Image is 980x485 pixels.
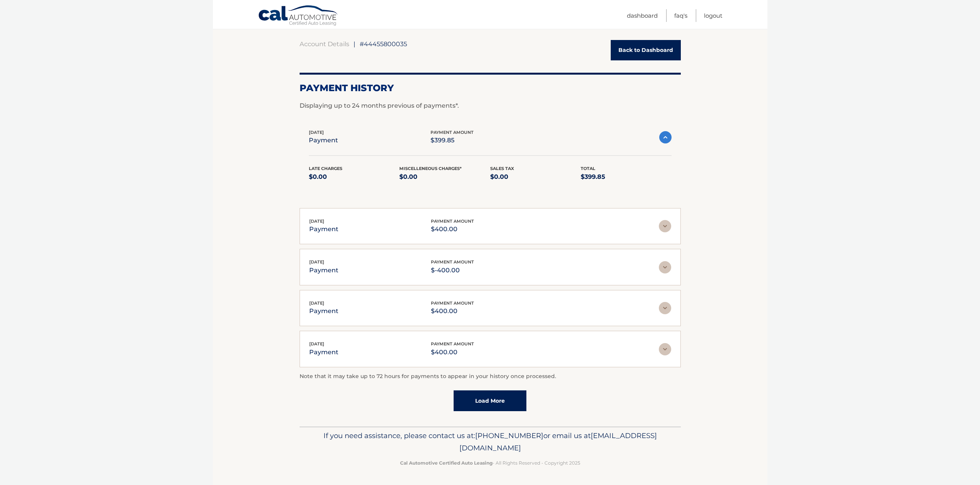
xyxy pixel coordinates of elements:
img: accordion-rest.svg [659,302,671,314]
p: $399.85 [581,172,672,182]
p: $-400.00 [431,265,474,276]
p: payment [309,347,338,358]
span: payment amount [431,218,474,224]
a: Back to Dashboard [611,40,681,60]
p: payment [309,306,338,317]
img: accordion-rest.svg [659,261,671,273]
span: payment amount [431,259,474,265]
p: $0.00 [399,172,490,182]
a: Cal Automotive [258,5,339,27]
span: [DATE] [309,341,324,347]
span: payment amount [431,300,474,306]
p: payment [309,224,338,235]
img: accordion-rest.svg [659,343,671,355]
span: payment amount [431,341,474,347]
p: payment [309,265,338,276]
span: | [353,40,355,48]
a: Account Details [300,40,349,48]
span: [DATE] [309,300,324,306]
p: Displaying up to 24 months previous of payments*. [300,101,681,110]
span: Total [581,166,595,171]
a: FAQ's [674,9,687,22]
p: $400.00 [431,306,474,317]
span: Late Charges [309,166,342,171]
img: accordion-active.svg [659,131,672,143]
p: $400.00 [431,224,474,235]
span: [DATE] [309,259,324,265]
p: $399.85 [431,135,474,146]
span: [DATE] [309,218,324,224]
img: accordion-rest.svg [659,220,671,232]
a: Load More [454,390,526,411]
span: Miscelleneous Charges* [399,166,462,171]
p: - All Rights Reserved - Copyright 2025 [305,459,676,467]
h2: Payment History [300,82,681,94]
a: Dashboard [627,9,658,22]
p: payment [309,135,338,146]
span: [PHONE_NUMBER] [475,431,543,440]
strong: Cal Automotive Certified Auto Leasing [400,460,493,466]
span: [DATE] [309,130,324,135]
span: Sales Tax [490,166,514,171]
span: payment amount [431,130,474,135]
a: Logout [704,9,722,22]
p: $400.00 [431,347,474,358]
p: Note that it may take up to 72 hours for payments to appear in your history once processed. [300,372,681,381]
p: If you need assistance, please contact us at: or email us at [305,430,676,454]
p: $0.00 [309,172,400,182]
p: $0.00 [490,172,581,182]
span: #44455800035 [360,40,407,48]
